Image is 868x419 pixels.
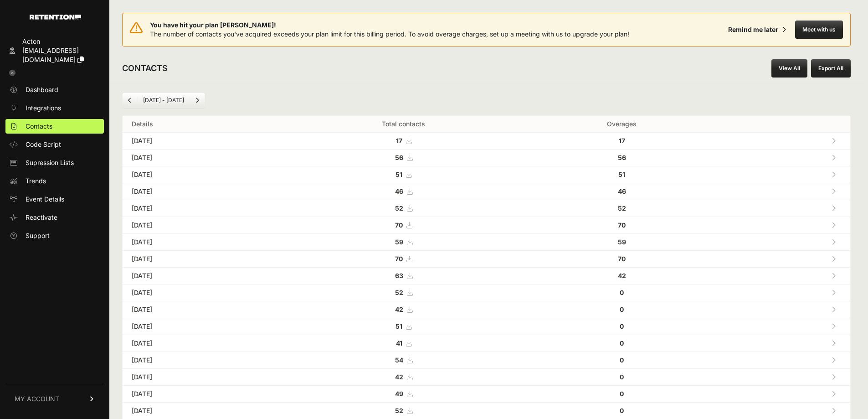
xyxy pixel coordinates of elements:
strong: 59 [618,238,626,246]
span: Contacts [26,122,52,131]
strong: 51 [618,171,625,178]
img: Retention.com [30,15,81,20]
strong: 51 [395,171,402,178]
a: 52 [395,289,412,296]
strong: 52 [395,204,403,212]
span: Dashboard [26,85,58,94]
td: [DATE] [123,234,281,251]
strong: 42 [395,373,403,381]
a: Code Script [5,137,104,152]
td: [DATE] [123,352,281,369]
a: 63 [395,272,412,279]
strong: 70 [618,255,626,263]
td: [DATE] [123,268,281,285]
a: 59 [395,238,412,246]
a: Reactivate [5,210,104,225]
a: Previous [123,93,137,108]
a: 70 [395,221,412,229]
a: 42 [395,305,412,313]
td: [DATE] [123,369,281,386]
a: Acton [EMAIL_ADDRESS][DOMAIN_NAME] [5,34,104,67]
strong: 42 [395,305,403,313]
strong: 0 [620,407,624,414]
td: [DATE] [123,183,281,200]
strong: 0 [620,339,624,347]
strong: 0 [620,356,624,364]
a: 41 [396,339,411,347]
td: [DATE] [123,166,281,183]
strong: 0 [620,289,624,296]
a: 52 [395,204,412,212]
a: 51 [395,322,411,330]
a: 17 [396,137,411,145]
strong: 70 [395,221,403,229]
button: Meet with us [795,21,843,39]
span: [EMAIL_ADDRESS][DOMAIN_NAME] [22,47,79,63]
div: Remind me later [728,25,778,34]
button: Export All [811,59,851,78]
th: Total contacts [281,116,526,133]
span: MY ACCOUNT [15,394,59,403]
a: Trends [5,174,104,188]
a: 42 [395,373,412,381]
a: Dashboard [5,83,104,97]
td: [DATE] [123,150,281,166]
a: Supression Lists [5,155,104,170]
a: 46 [395,187,412,195]
strong: 56 [618,154,626,161]
td: [DATE] [123,200,281,217]
span: Trends [26,176,46,186]
strong: 70 [618,221,626,229]
a: 49 [395,390,412,398]
a: Integrations [5,101,104,115]
span: Support [26,231,50,240]
strong: 51 [395,322,402,330]
strong: 54 [395,356,403,364]
td: [DATE] [123,318,281,335]
strong: 46 [618,187,626,195]
h2: CONTACTS [122,62,168,75]
strong: 49 [395,390,403,398]
span: Code Script [26,140,61,149]
span: Reactivate [26,213,57,222]
td: [DATE] [123,285,281,301]
strong: 17 [619,137,625,145]
a: Contacts [5,119,104,134]
span: The number of contacts you've acquired exceeds your plan limit for this billing period. To avoid ... [150,30,629,38]
strong: 0 [620,305,624,313]
th: Details [123,116,281,133]
a: Next [190,93,205,108]
a: 70 [395,255,412,263]
td: [DATE] [123,386,281,403]
span: Event Details [26,195,64,204]
strong: 52 [395,289,403,296]
span: Integrations [26,103,61,113]
a: 51 [395,171,411,178]
strong: 41 [396,339,402,347]
strong: 52 [395,407,403,414]
li: [DATE] - [DATE] [137,97,190,104]
strong: 42 [618,272,626,279]
a: 54 [395,356,412,364]
a: 56 [395,154,412,161]
span: You have hit your plan [PERSON_NAME]! [150,21,629,30]
td: [DATE] [123,301,281,318]
strong: 17 [396,137,402,145]
strong: 70 [395,255,403,263]
div: Acton [22,37,100,46]
strong: 46 [395,187,403,195]
a: MY ACCOUNT [5,385,104,413]
strong: 56 [395,154,403,161]
strong: 0 [620,390,624,398]
a: 52 [395,407,412,414]
a: View All [771,59,807,78]
strong: 0 [620,373,624,381]
strong: 59 [395,238,403,246]
a: Event Details [5,192,104,207]
strong: 52 [618,204,626,212]
a: Support [5,228,104,243]
strong: 63 [395,272,403,279]
span: Supression Lists [26,158,74,167]
strong: 0 [620,322,624,330]
button: Remind me later [724,21,790,38]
